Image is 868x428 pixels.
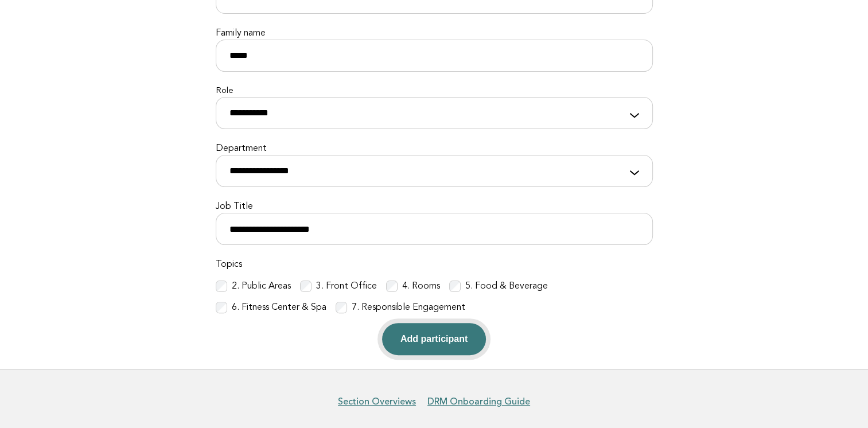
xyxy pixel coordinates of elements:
label: Topics [216,259,653,271]
label: Role [216,85,653,97]
label: Family name [216,28,653,40]
label: 6. Fitness Center & Spa [232,302,326,314]
label: 2. Public Areas [232,281,291,293]
label: 4. Rooms [402,281,440,293]
a: Section Overviews [338,396,416,407]
label: 7. Responsible Engagement [352,302,465,314]
label: 3. Front Office [316,281,377,293]
label: Job Title [216,201,653,213]
label: 5. Food & Beverage [465,281,548,293]
button: Add participant [382,323,486,355]
label: Department [216,143,653,155]
a: DRM Onboarding Guide [427,396,530,407]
